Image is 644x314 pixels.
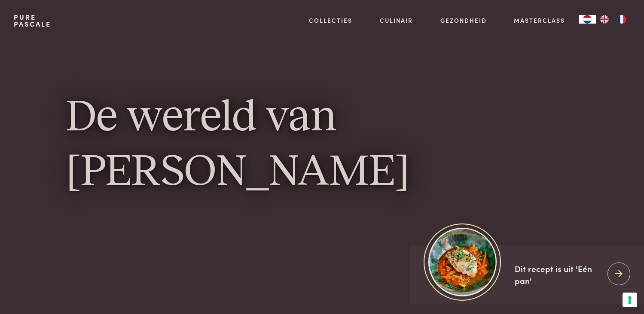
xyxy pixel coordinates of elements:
aside: Language selected: Nederlands [579,15,630,24]
a: PurePascale [14,14,51,27]
ul: Language list [596,15,630,24]
div: Dit recept is uit 'Eén pan' [515,263,601,287]
h1: De wereld van [PERSON_NAME] [66,91,578,200]
a: Masterclass [514,16,565,25]
button: Uw voorkeuren voor toestemming voor trackingtechnologieën [623,293,637,307]
a: Culinair [380,16,413,25]
img: https://admin.purepascale.com/wp-content/uploads/2025/08/home_recept_link.jpg [428,228,497,296]
a: https://admin.purepascale.com/wp-content/uploads/2025/08/home_recept_link.jpg Dit recept is uit '... [410,245,644,304]
div: Language [579,15,596,24]
a: EN [596,15,613,24]
a: Gezondheid [440,16,487,25]
a: FR [613,15,630,24]
a: Collecties [309,16,352,25]
a: NL [579,15,596,24]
